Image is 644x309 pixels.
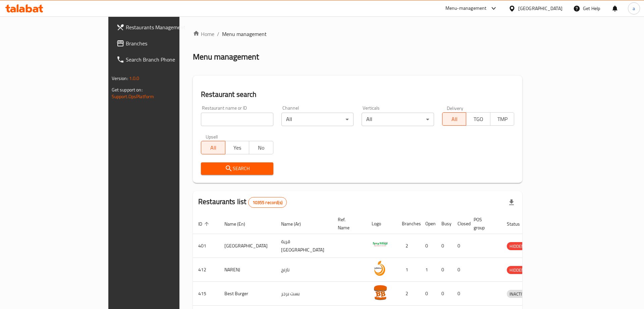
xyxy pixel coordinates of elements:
div: Menu-management [445,4,487,12]
span: All [445,114,464,124]
a: Support.OpsPlatform [112,92,154,101]
td: 1 [396,258,420,282]
button: TGO [466,112,490,126]
span: Get support on: [112,85,143,94]
span: All [204,143,223,153]
td: 0 [436,234,452,258]
div: All [281,113,354,126]
div: HIDDEN [507,266,527,274]
td: 0 [420,282,436,306]
span: Version: [112,74,128,83]
span: HIDDEN [507,266,527,274]
td: Best Burger [219,282,276,306]
div: HIDDEN [507,242,527,250]
h2: Restaurant search [201,89,514,100]
div: Export file [503,194,520,210]
button: All [201,141,225,154]
span: TMP [493,114,512,124]
button: All [442,112,467,126]
td: 0 [452,282,468,306]
a: Search Branch Phone [111,51,216,68]
td: 2 [396,234,420,258]
th: Branches [396,214,420,234]
div: Total records count [248,197,287,208]
span: Menu management [222,30,267,38]
button: Search [201,162,273,175]
img: Best Burger [372,284,388,301]
td: 2 [396,282,420,306]
span: ID [198,220,211,228]
td: 0 [452,258,468,282]
td: 0 [436,282,452,306]
span: 10355 record(s) [249,199,286,206]
span: HIDDEN [507,242,527,250]
span: Name (Ar) [281,220,310,228]
h2: Restaurants list [198,197,287,208]
span: 1.0.0 [129,74,140,83]
td: بست برجر [276,282,332,306]
td: [GEOGRAPHIC_DATA] [219,234,276,258]
nav: breadcrumb [193,30,522,38]
a: Branches [111,35,216,51]
li: / [217,30,219,38]
label: Delivery [447,106,464,110]
span: TGO [469,114,488,124]
span: No [252,143,271,153]
h2: Menu management [193,51,259,62]
td: 0 [452,234,468,258]
img: Spicy Village [372,236,388,253]
td: نارنج [276,258,332,282]
input: Search for restaurant name or ID.. [201,113,273,126]
span: INACTIVE [507,290,530,298]
button: TMP [490,112,515,126]
span: Search Branch Phone [126,55,211,64]
button: No [249,141,273,154]
span: POS group [474,216,493,232]
th: Logo [366,214,396,234]
div: INACTIVE [507,290,530,298]
label: Upsell [206,134,218,139]
img: NARENJ [372,260,388,277]
span: Yes [228,143,247,153]
td: 1 [420,258,436,282]
td: قرية [GEOGRAPHIC_DATA] [276,234,332,258]
span: a [633,5,635,12]
div: [GEOGRAPHIC_DATA] [518,5,562,12]
span: Name (En) [224,220,254,228]
button: Yes [225,141,250,154]
a: Restaurants Management [111,19,216,35]
span: Search [206,164,268,173]
td: NARENJ [219,258,276,282]
span: Restaurants Management [126,23,211,31]
th: Busy [436,214,452,234]
th: Open [420,214,436,234]
span: Branches [126,39,211,47]
div: All [362,113,434,126]
span: Ref. Name [338,216,358,232]
td: 0 [436,258,452,282]
td: 0 [420,234,436,258]
th: Closed [452,214,468,234]
span: Status [507,220,529,228]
